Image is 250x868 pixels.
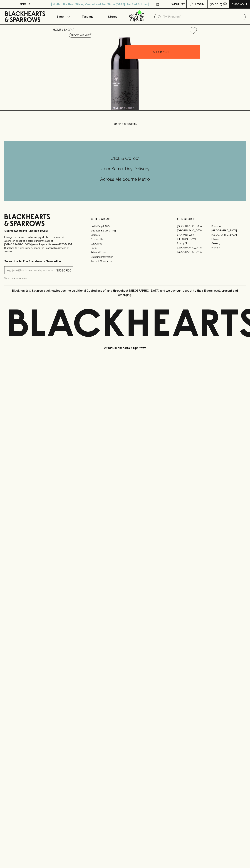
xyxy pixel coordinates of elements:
a: Tastings [75,9,100,24]
a: Braddon [211,224,246,228]
a: Gift Cards [91,242,159,246]
p: Tastings [82,14,93,19]
p: Checkout [231,2,247,6]
input: e.g. jane@blackheartsandsparrows.com.au [7,268,55,273]
a: Business & Bulk Gifting [91,228,159,233]
p: Wishlist [172,2,185,6]
button: SUBSCRIBE [55,266,73,274]
a: Bottle Drop FAQ's [91,224,159,228]
h5: Click & Collect [4,155,246,161]
a: Contact Us [91,237,159,241]
h5: Across Melbourne Metro [4,176,246,182]
p: Stores [108,14,117,19]
img: 37269.png [50,37,200,110]
a: [GEOGRAPHIC_DATA] [177,250,211,254]
p: OTHER AREAS [91,217,159,221]
a: Shipping Information [91,255,159,259]
input: Try "Pinot noir" [163,14,243,20]
button: Add to wishlist [69,33,92,38]
p: $0.00 [210,2,218,6]
a: Stores [100,9,125,24]
a: HOME [53,28,61,31]
a: Terms & Conditions [91,259,159,263]
a: FAQ's [91,246,159,250]
strong: Liquor License #32064953 [39,243,72,246]
button: ADD TO CART [125,45,200,59]
a: Prahran [211,245,246,250]
div: Call to action block [4,141,246,201]
p: Sibling owned and run since [DATE] [4,229,73,233]
a: [GEOGRAPHIC_DATA] [211,233,246,237]
p: Login [195,2,204,6]
p: SUBSCRIBE [56,268,71,273]
p: ADD TO CART [153,50,172,54]
p: Loading products... [4,122,246,126]
p: OUR STORES [177,217,246,221]
a: [GEOGRAPHIC_DATA] [177,228,211,233]
h5: Uber Same-Day Delivery [4,166,246,172]
p: 0 [224,3,226,5]
a: Fitzroy North [177,241,211,245]
button: Shop [50,9,75,24]
p: FIND US [19,2,31,6]
p: Subscribe to The Blackhearts Newsletter [4,259,73,263]
a: [GEOGRAPHIC_DATA] [177,224,211,228]
a: SHOP [64,28,72,31]
p: It is against the law to sell or supply alcohol to, or to obtain alcohol on behalf of a person un... [4,235,73,253]
a: [PERSON_NAME] [177,237,211,241]
a: [GEOGRAPHIC_DATA] [211,228,246,233]
a: Fitzroy [211,237,246,241]
a: Careers [91,233,159,237]
a: Brunswick West [177,233,211,237]
p: We will never spam you [4,276,73,280]
p: Shop [56,14,64,19]
button: Add to wishlist [188,26,198,35]
a: Privacy Policy [91,250,159,255]
p: Blackhearts & Sparrows acknowledges the traditional Custodians of land throughout [GEOGRAPHIC_DAT... [7,288,243,297]
a: [GEOGRAPHIC_DATA] [177,245,211,250]
a: Geelong [211,241,246,245]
